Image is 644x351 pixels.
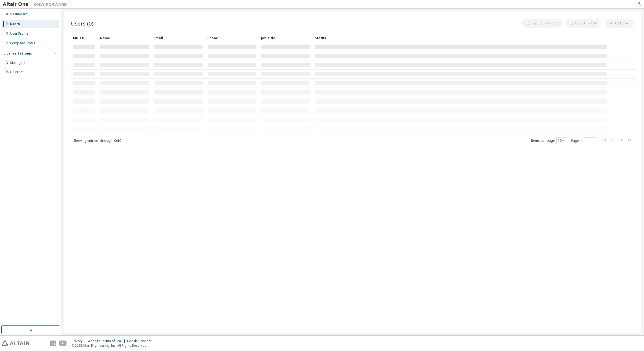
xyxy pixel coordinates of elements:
[88,339,127,343] div: Website Terms of Use
[72,343,155,348] p: © 2025 Altair Engineering, Inc. All Rights Reserved.
[558,139,565,143] button: 10
[571,137,597,144] span: Page n.
[127,339,155,343] div: Cookie Consent
[59,341,67,346] img: youtube.svg
[10,61,25,65] div: Managed
[531,137,566,144] span: Items per page
[72,339,88,343] div: Privacy
[73,34,96,42] div: MDH ID
[154,34,203,42] div: Email
[3,2,70,7] img: Altair One
[10,22,20,26] div: Users
[521,19,562,28] button: Import From CSV
[10,70,23,74] div: On Prem
[2,341,29,346] img: altair_logo.svg
[315,34,607,42] div: Status
[261,34,310,42] div: Job Title
[3,51,32,56] div: License Settings
[10,12,28,16] div: Dashboard
[100,34,149,42] div: Name
[10,31,28,36] div: User Profile
[73,138,121,143] span: Showing entries 1 through 10 of 0
[207,34,257,42] div: Phone
[50,341,56,346] img: linkedin.svg
[71,20,93,27] span: Users (0)
[605,19,634,28] button: Add User
[565,19,601,28] button: Export To CSV
[10,41,35,45] div: Company Profile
